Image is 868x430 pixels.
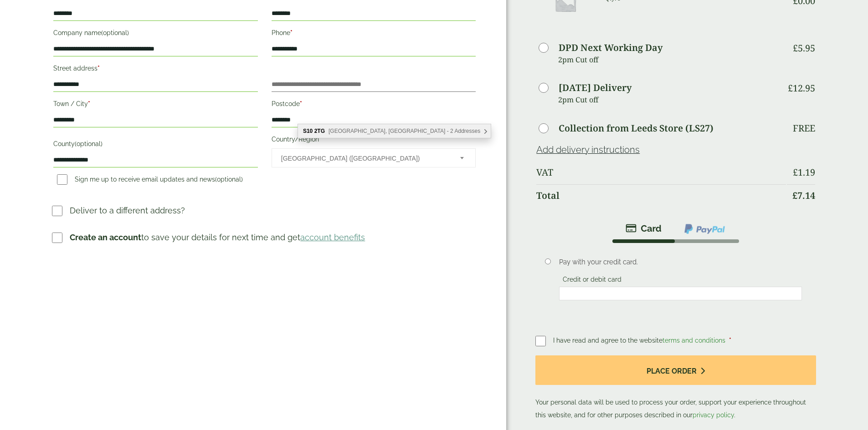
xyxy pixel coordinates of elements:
abbr: required [300,100,302,107]
b: S10 [303,128,313,134]
span: [GEOGRAPHIC_DATA], [GEOGRAPHIC_DATA] - 2 Addresses [329,128,480,134]
span: £ [793,166,798,178]
span: Country/Region [272,148,476,167]
abbr: required [319,136,321,143]
label: Credit or debit card [559,276,625,286]
label: DPD Next Working Day [559,43,663,52]
iframe: Secure card payment input frame [562,289,799,298]
abbr: required [290,29,293,36]
p: 2pm Cut off [558,93,786,106]
span: £ [793,42,798,54]
label: Collection from Leeds Store (LS27) [559,124,714,133]
input: Sign me up to receive email updates and news(optional) [57,174,67,185]
label: Phone [272,26,476,42]
a: terms and conditions [663,337,725,344]
label: Country/Region [272,133,476,148]
th: Total [536,184,786,207]
span: (optional) [215,176,243,183]
label: Town / City [53,97,257,113]
span: I have read and agree to the website [553,337,727,344]
p: to save your details for next time and get [70,231,365,243]
label: Street address [53,62,257,77]
span: (optional) [101,29,129,36]
bdi: 7.14 [792,189,815,202]
label: Postcode [272,97,476,113]
p: Pay with your credit card. [559,257,802,267]
label: County [53,137,257,153]
abbr: required [98,65,100,72]
p: Deliver to a different address? [70,204,185,217]
span: (optional) [75,140,103,147]
a: privacy policy [693,411,734,419]
a: account benefits [300,233,365,242]
span: £ [792,189,797,202]
th: VAT [536,162,786,183]
span: United Kingdom (UK) [281,149,448,168]
strong: Create an account [70,233,141,242]
p: Free [793,123,815,134]
img: ppcp-gateway.png [683,223,726,235]
img: stripe.png [626,223,662,234]
abbr: required [729,337,731,344]
button: Place order [535,355,816,385]
label: Sign me up to receive email updates and news [53,176,247,186]
span: £ [788,82,793,94]
div: S10 2TG [298,124,491,138]
label: [DATE] Delivery [559,83,632,92]
bdi: 1.19 [793,166,815,178]
label: Company name [53,26,257,42]
p: Your personal data will be used to process your order, support your experience throughout this we... [535,355,816,421]
a: Add delivery instructions [536,144,640,155]
abbr: required [88,100,90,107]
b: 2TG [314,128,325,134]
bdi: 12.95 [788,82,815,94]
p: 2pm Cut off [558,53,786,66]
bdi: 5.95 [793,42,815,54]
